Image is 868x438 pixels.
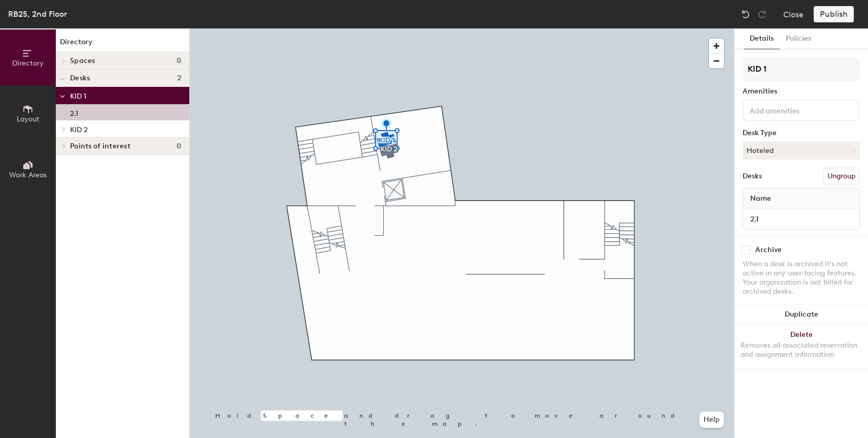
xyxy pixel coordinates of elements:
div: Removes all associated reservation and assignment information [741,341,862,359]
button: Help [699,412,724,428]
button: Ungroup [823,168,860,185]
div: Desk Type [743,129,860,137]
div: Archive [755,246,782,254]
div: When a desk is archived it's not active in any user-facing features. Your organization is not bil... [743,260,860,296]
button: Duplicate [735,304,868,325]
img: Redo [757,9,767,19]
span: 2 [177,74,181,82]
div: Desks [743,172,762,180]
span: KID 2 [70,126,88,134]
span: Spaces [70,57,95,65]
span: Layout [17,115,40,123]
div: RB25, 2nd Floor [8,8,67,20]
button: Hoteled [743,141,860,160]
p: 2.1 [70,106,78,118]
span: Work Areas [9,171,47,179]
span: Directory [12,59,44,68]
span: Desks [70,74,90,82]
button: DeleteRemoves all associated reservation and assignment information [735,325,868,369]
button: Policies [780,28,817,49]
span: 0 [177,142,181,150]
span: KID 1 [70,92,86,101]
h1: Directory [56,37,189,52]
button: Close [783,6,804,22]
input: Add amenities [748,104,839,116]
div: Amenities [743,87,860,96]
button: Details [744,28,780,49]
span: 0 [177,57,181,65]
span: Name [745,190,776,208]
span: Points of interest [70,142,130,150]
input: Unnamed desk [745,212,857,226]
img: Undo [741,9,751,19]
